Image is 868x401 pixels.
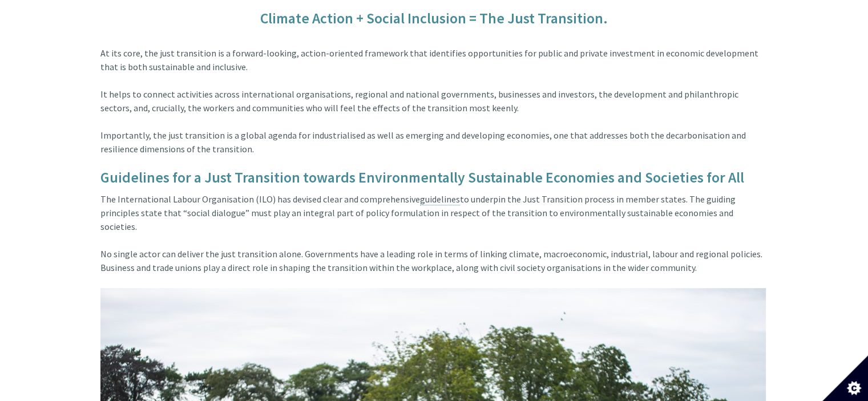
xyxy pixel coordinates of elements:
div: The International Labour Organisation (ILO) has devised clear and comprehensive to underpin the J... [100,192,768,233]
button: Set cookie preferences [822,355,868,401]
div: At its core, the just transition is a forward-looking, action-oriented framework that identifies ... [100,33,768,169]
a: guidelines [420,193,460,205]
h5: Guidelines for a Just Transition towards Environmentally Sustainable Economies and Societies for All [100,169,768,185]
h5: Climate Action + Social Inclusion = The Just Transition. [100,10,768,26]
